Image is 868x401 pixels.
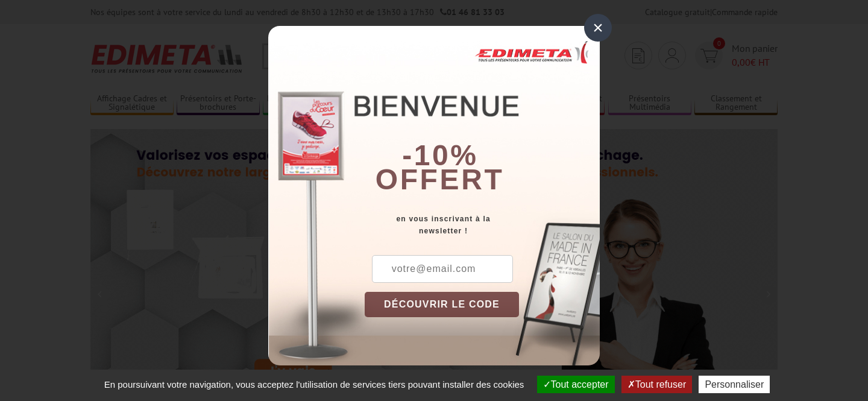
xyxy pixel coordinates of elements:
button: Tout refuser [621,376,692,393]
span: En poursuivant votre navigation, vous acceptez l'utilisation de services tiers pouvant installer ... [98,379,530,390]
div: × [584,14,612,42]
div: en vous inscrivant à la newsletter ! [365,213,600,237]
input: votre@email.com [372,255,513,283]
button: Tout accepter [537,376,615,393]
b: -10% [402,139,478,171]
font: offert [376,163,505,195]
button: Personnaliser (fenêtre modale) [699,376,770,393]
button: DÉCOUVRIR LE CODE [365,292,519,317]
